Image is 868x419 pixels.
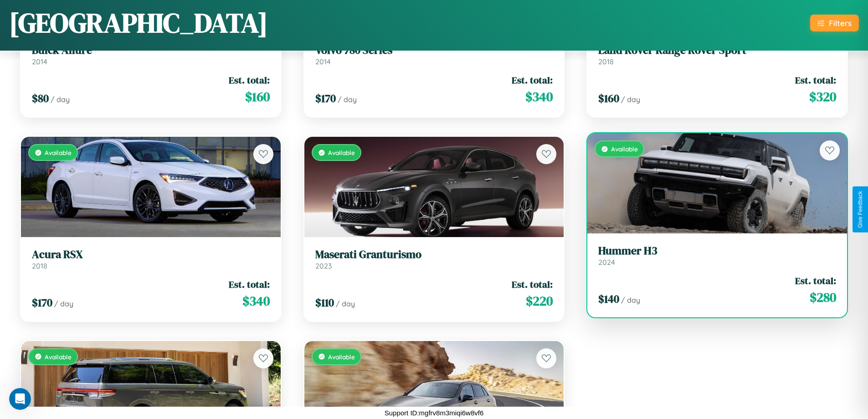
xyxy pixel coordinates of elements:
[242,292,270,310] span: $ 340
[45,353,72,361] span: Available
[598,258,615,267] span: 2024
[54,299,73,308] span: / day
[328,149,355,156] span: Available
[315,57,331,66] span: 2014
[315,295,334,310] span: $ 110
[621,295,640,305] span: / day
[809,88,836,106] span: $ 320
[32,91,49,106] span: $ 80
[32,44,270,57] h3: Buick Allure
[598,57,614,66] span: 2018
[315,248,553,270] a: Maserati Granturismo2023
[795,274,836,287] span: Est. total:
[32,248,270,270] a: Acura RSX2018
[810,15,859,31] button: Filters
[315,248,553,261] h3: Maserati Granturismo
[598,291,619,306] span: $ 140
[32,295,52,310] span: $ 170
[598,44,836,66] a: Land Rover Range Rover Sport2018
[512,73,553,87] span: Est. total:
[315,44,553,57] h3: Volvo 780 Series
[9,388,31,410] iframe: Intercom live chat
[598,91,619,106] span: $ 160
[315,261,332,270] span: 2023
[810,288,836,306] span: $ 280
[621,95,640,104] span: / day
[32,261,47,270] span: 2018
[338,95,357,104] span: / day
[45,149,72,156] span: Available
[315,44,553,66] a: Volvo 780 Series2014
[32,44,270,66] a: Buick Allure2014
[32,248,270,261] h3: Acura RSX
[525,88,553,106] span: $ 340
[32,57,47,66] span: 2014
[598,244,836,267] a: Hummer H32024
[9,4,268,41] h1: [GEOGRAPHIC_DATA]
[229,278,270,291] span: Est. total:
[51,95,70,104] span: / day
[512,278,553,291] span: Est. total:
[857,191,863,228] div: Give Feedback
[795,73,836,87] span: Est. total:
[336,299,355,308] span: / day
[245,88,270,106] span: $ 160
[598,244,836,258] h3: Hummer H3
[598,44,836,57] h3: Land Rover Range Rover Sport
[328,353,355,361] span: Available
[526,292,553,310] span: $ 220
[229,73,270,87] span: Est. total:
[315,91,336,106] span: $ 170
[829,18,852,28] div: Filters
[611,145,638,153] span: Available
[385,407,484,419] p: Support ID: mgfrv8m3miqi6w8vf6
